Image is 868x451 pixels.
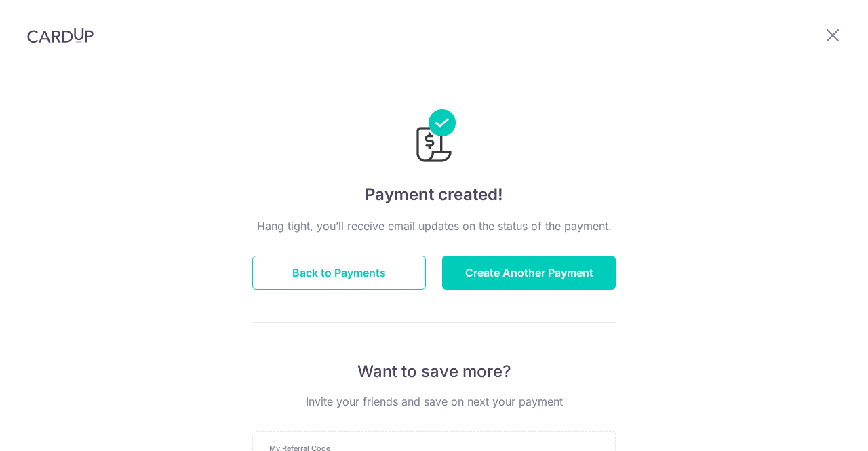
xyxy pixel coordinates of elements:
h4: Payment created! [252,182,616,207]
img: Payments [412,109,456,166]
button: Back to Payments [252,256,426,290]
button: Create Another Payment [442,256,616,290]
p: Invite your friends and save on next your payment [252,393,616,410]
img: CardUp [27,27,94,43]
p: Hang tight, you’ll receive email updates on the status of the payment. [252,218,616,234]
p: Want to save more? [252,361,616,383]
